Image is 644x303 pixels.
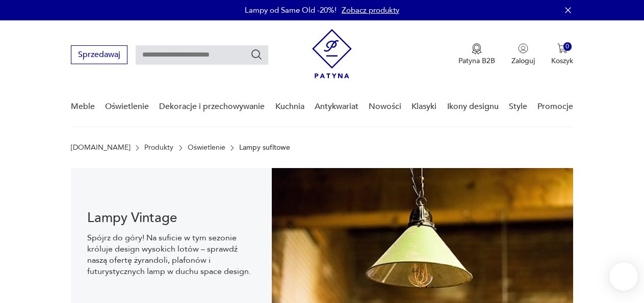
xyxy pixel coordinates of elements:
a: Nowości [369,87,401,126]
a: Produkty [144,144,173,152]
a: Promocje [537,87,573,126]
img: Ikona medalu [472,43,482,54]
a: Kuchnia [275,87,304,126]
a: Ikony designu [447,87,499,126]
img: Patyna - sklep z meblami i dekoracjami vintage [312,29,352,78]
p: Zaloguj [511,56,535,66]
div: 0 [563,42,572,51]
h1: Lampy Vintage [87,212,255,224]
p: Spójrz do góry! Na suficie w tym sezonie króluje design wysokich lotów – sprawdź naszą ofertę żyr... [87,232,255,277]
p: Koszyk [551,56,573,66]
button: Sprzedawaj [71,45,127,64]
a: Oświetlenie [188,144,225,152]
button: Zaloguj [511,43,535,66]
a: Antykwariat [315,87,358,126]
a: Style [509,87,527,126]
a: Dekoracje i przechowywanie [159,87,265,126]
a: Zobacz produkty [342,5,399,15]
button: Patyna B2B [458,43,495,66]
button: 0Koszyk [551,43,573,66]
a: [DOMAIN_NAME] [71,144,131,152]
a: Klasyki [411,87,436,126]
a: Sprzedawaj [71,52,127,59]
img: Ikona koszyka [557,43,568,53]
img: Ikonka użytkownika [518,43,528,53]
a: Ikona medaluPatyna B2B [458,43,495,66]
iframe: Smartsupp widget button [609,262,638,291]
a: Meble [71,87,95,126]
p: Patyna B2B [458,56,495,66]
p: Lampy od Same Old -20%! [245,5,337,15]
a: Oświetlenie [105,87,149,126]
button: Szukaj [250,48,263,61]
p: Lampy sufitowe [239,144,290,152]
